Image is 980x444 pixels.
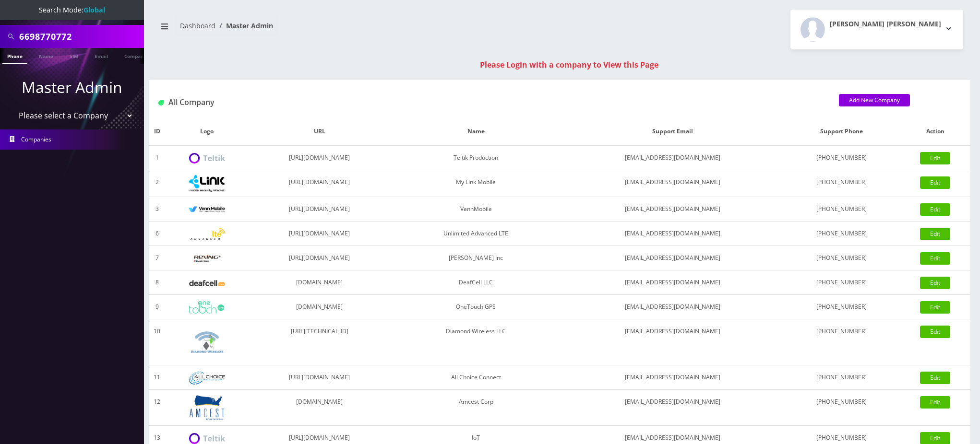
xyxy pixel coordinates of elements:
a: Edit [920,396,950,409]
td: [EMAIL_ADDRESS][DOMAIN_NAME] [562,270,783,295]
a: Edit [920,372,950,384]
a: Edit [920,176,950,189]
td: 2 [149,170,165,197]
td: [URL][DOMAIN_NAME] [249,365,390,390]
a: Company [120,48,152,63]
th: ID [149,117,165,146]
a: Edit [920,301,950,314]
td: [PHONE_NUMBER] [783,319,900,365]
nav: breadcrumb [156,16,552,43]
td: [DOMAIN_NAME] [249,295,390,319]
td: [PHONE_NUMBER] [783,170,900,197]
th: Support Email [562,117,783,146]
th: Logo [165,117,249,146]
td: [DOMAIN_NAME] [249,390,390,426]
a: Edit [920,152,950,164]
td: 10 [149,319,165,365]
td: [PHONE_NUMBER] [783,222,900,246]
td: 3 [149,197,165,222]
td: [PHONE_NUMBER] [783,365,900,390]
img: Amcest Corp [189,395,225,421]
th: URL [249,117,390,146]
td: 1 [149,146,165,170]
img: VennMobile [189,206,225,213]
img: Rexing Inc [189,254,225,263]
a: Edit [920,228,950,240]
td: [EMAIL_ADDRESS][DOMAIN_NAME] [562,222,783,246]
a: Edit [920,277,950,289]
a: Add New Company [839,94,910,106]
img: My Link Mobile [189,175,225,192]
a: Email [90,48,113,63]
td: DeafCell LLC [390,270,562,295]
td: [URL][DOMAIN_NAME] [249,197,390,222]
td: 6 [149,222,165,246]
td: [EMAIL_ADDRESS][DOMAIN_NAME] [562,319,783,365]
td: [EMAIL_ADDRESS][DOMAIN_NAME] [562,170,783,197]
a: Name [34,48,58,63]
td: 11 [149,365,165,390]
td: [EMAIL_ADDRESS][DOMAIN_NAME] [562,295,783,319]
li: Master Admin [215,21,273,31]
img: All Choice Connect [189,372,225,385]
img: DeafCell LLC [189,280,225,286]
td: [EMAIL_ADDRESS][DOMAIN_NAME] [562,390,783,426]
button: [PERSON_NAME] [PERSON_NAME] [790,10,963,49]
td: [URL][TECHNICAL_ID] [249,319,390,365]
a: Edit [920,203,950,216]
img: OneTouch GPS [189,301,225,314]
td: OneTouch GPS [390,295,562,319]
td: VennMobile [390,197,562,222]
td: [DOMAIN_NAME] [249,270,390,295]
td: [URL][DOMAIN_NAME] [249,222,390,246]
th: Action [900,117,970,146]
td: 12 [149,390,165,426]
div: Please Login with a company to View this Page [158,59,980,70]
span: Search Mode: [39,5,105,14]
td: [URL][DOMAIN_NAME] [249,146,390,170]
input: Search All Companies [19,27,142,46]
td: [PHONE_NUMBER] [783,197,900,222]
a: Edit [920,252,950,265]
a: SIM [65,48,83,63]
td: [EMAIL_ADDRESS][DOMAIN_NAME] [562,197,783,222]
span: Companies [21,135,51,143]
img: Diamond Wireless LLC [189,324,225,360]
h2: [PERSON_NAME] [PERSON_NAME] [830,20,941,28]
td: [EMAIL_ADDRESS][DOMAIN_NAME] [562,246,783,270]
td: Amcest Corp [390,390,562,426]
strong: Global [84,5,105,14]
td: [EMAIL_ADDRESS][DOMAIN_NAME] [562,146,783,170]
td: All Choice Connect [390,365,562,390]
img: All Company [158,100,164,105]
td: Teltik Production [390,146,562,170]
td: [PHONE_NUMBER] [783,146,900,170]
a: Edit [920,326,950,338]
td: [PHONE_NUMBER] [783,390,900,426]
td: [URL][DOMAIN_NAME] [249,246,390,270]
td: [PERSON_NAME] Inc [390,246,562,270]
h1: All Company [158,98,825,107]
img: IoT [189,433,225,444]
a: Phone [2,48,27,64]
td: 9 [149,295,165,319]
a: Dashboard [180,21,215,30]
td: Unlimited Advanced LTE [390,222,562,246]
th: Support Phone [783,117,900,146]
td: My Link Mobile [390,170,562,197]
td: [PHONE_NUMBER] [783,295,900,319]
td: 8 [149,270,165,295]
td: [PHONE_NUMBER] [783,270,900,295]
img: Unlimited Advanced LTE [189,228,225,240]
td: 7 [149,246,165,270]
td: [URL][DOMAIN_NAME] [249,170,390,197]
img: Teltik Production [189,153,225,164]
td: Diamond Wireless LLC [390,319,562,365]
td: [EMAIL_ADDRESS][DOMAIN_NAME] [562,365,783,390]
td: [PHONE_NUMBER] [783,246,900,270]
th: Name [390,117,562,146]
